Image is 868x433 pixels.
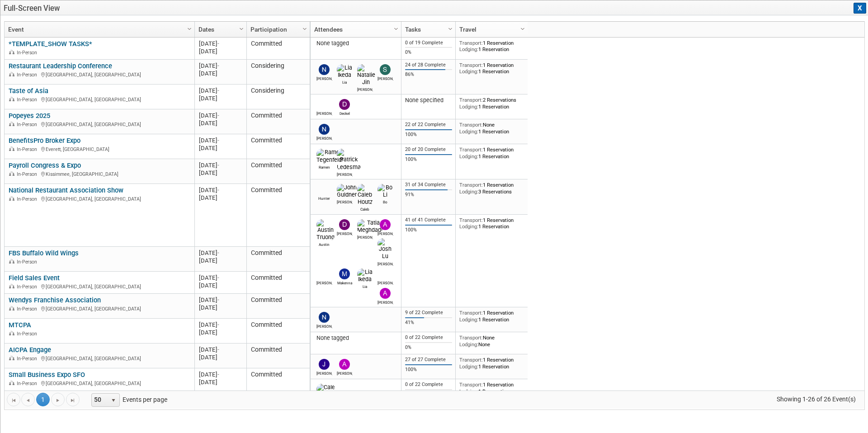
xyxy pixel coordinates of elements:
div: [DATE] [199,169,243,177]
div: Makenna Clark [337,279,353,285]
span: Lodging: [459,223,478,230]
span: Showing 1-26 of 26 Event(s) [769,393,864,405]
div: [DATE] [199,94,243,102]
span: Lodging: [459,388,478,395]
span: Lodging: [459,341,478,348]
img: John Guldner [337,184,357,198]
div: 0% [405,344,452,351]
span: Transport: [459,97,483,103]
div: Everett, [GEOGRAPHIC_DATA] [9,145,191,153]
div: [DATE] [199,144,243,152]
div: Caleb Houtz [357,206,373,212]
a: Event [8,22,189,37]
a: Restaurant Leadership Conference [9,62,112,70]
img: Desmond Lim [339,219,350,230]
span: 50 [92,394,107,406]
div: Nick Walters [316,135,332,141]
div: 27 of 27 Complete [405,357,452,363]
span: Column Settings [447,25,454,33]
div: None 1 Reservation [459,122,524,135]
div: 41% [405,320,452,326]
div: [DATE] [199,257,243,264]
img: In-Person Event [9,72,14,76]
span: - [217,87,219,94]
div: [DATE] [199,119,243,127]
div: 1 Reservation 1 Reservation [459,357,524,370]
div: 86% [405,71,452,78]
span: - [217,346,219,353]
span: Transport: [459,146,483,153]
img: Andrew Wang [319,268,330,279]
div: 9 of 22 Complete [405,310,452,316]
td: Committed [246,109,310,134]
div: Marcelo Pinto [377,279,393,285]
img: Cale Cromar [316,384,335,398]
div: [DATE] [199,87,243,94]
a: FBS Buffalo Wild Wings [9,249,79,257]
a: Participation [250,22,304,37]
div: [DATE] [199,186,243,194]
div: Sarah Chan [377,75,393,81]
div: [DATE] [199,249,243,257]
div: 22 of 22 Complete [405,122,452,128]
div: 1 Reservation 1 Reservation [459,146,524,160]
img: Patrick Ledesma [337,149,361,170]
div: Deckel Israeli [337,110,353,116]
div: 0% [405,49,452,56]
td: Committed [246,134,310,159]
span: In-Person [17,146,40,152]
td: Considering [246,85,310,109]
span: - [217,249,219,256]
img: In-Person Event [9,122,14,126]
span: Transport: [459,381,483,388]
span: 1 [36,393,50,406]
div: None specified [405,97,452,104]
img: Jacob Davis [319,359,330,370]
div: 2 Reservations 1 Reservation [459,97,524,110]
div: Kissimmee, [GEOGRAPHIC_DATA] [9,170,191,178]
span: In-Person [17,196,40,202]
a: Go to the last page [66,393,80,406]
img: Andrew Walters [380,288,391,299]
td: Committed [246,247,310,272]
img: In-Person Event [9,306,14,311]
div: [GEOGRAPHIC_DATA], [GEOGRAPHIC_DATA] [9,282,191,290]
span: Events per page [80,393,176,406]
a: BenefitsPro Broker Expo [9,136,80,145]
div: [DATE] [199,329,243,336]
span: Transport: [459,122,483,128]
div: Nick Walters [316,323,332,329]
span: - [217,62,219,69]
div: Andrew Walters [377,299,393,305]
div: [DATE] [199,274,243,282]
div: None None [459,334,524,348]
img: Makenna Clark [339,268,350,279]
span: In-Person [17,306,40,312]
td: Committed [246,38,310,60]
span: select [110,397,117,404]
span: Go to the previous page [24,397,32,404]
div: [DATE] [199,346,243,353]
span: Transport: [459,357,483,363]
div: [GEOGRAPHIC_DATA], [GEOGRAPHIC_DATA] [9,379,191,387]
div: Tatia Meghdadi [357,234,373,240]
span: Lodging: [459,128,478,135]
a: Column Settings [446,22,456,35]
span: Transport: [459,62,483,68]
img: Nick Walters [319,64,330,75]
div: 1 Reservation 1 Reservation [459,40,524,53]
img: In-Person Event [9,331,14,335]
img: Deckel Israeli [339,99,350,110]
div: 20 of 20 Complete [405,146,452,153]
span: Lodging: [459,316,478,323]
img: In-Person Event [9,50,14,54]
img: In-Person Event [9,146,14,151]
td: Committed [246,294,310,319]
img: In-Person Event [9,259,14,264]
td: Committed [246,272,310,294]
span: In-Person [17,259,40,265]
img: In-Person Event [9,381,14,385]
a: AICPA Engage [9,346,51,354]
span: Full-Screen View [4,4,865,13]
a: Field Sales Event [9,274,60,282]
